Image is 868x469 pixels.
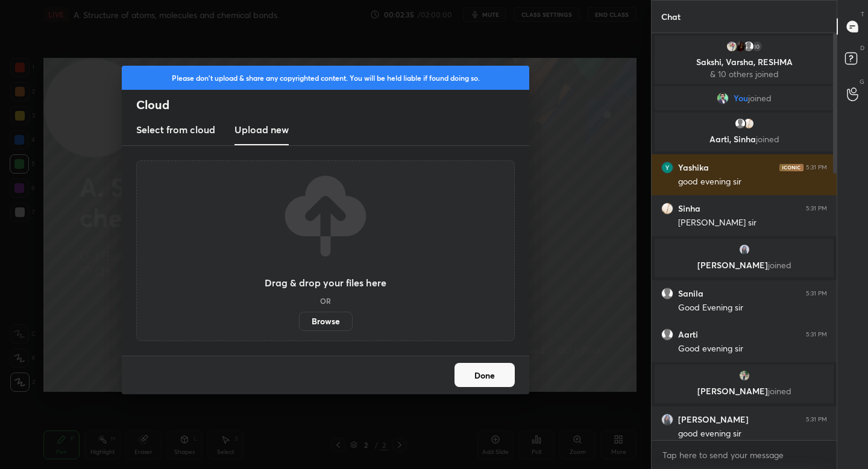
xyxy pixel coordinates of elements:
p: G [860,77,864,86]
div: good evening sir [678,176,827,188]
div: grid [652,33,837,440]
div: good evening sir [678,428,827,440]
div: 5:31 PM [806,205,827,212]
div: 5:31 PM [806,331,827,338]
h6: Yashika [678,162,709,173]
img: default.png [743,40,755,52]
h5: OR [320,297,331,304]
img: c0ed50b51c10448ead8b7ba1e1bdb2fd.jpg [743,118,755,130]
span: You [734,93,748,103]
img: 08209ed621b14c5882fa8a01680fa154.jpg [738,370,750,382]
h6: Aarti [678,329,698,340]
div: Good evening sir [678,343,827,355]
p: D [860,43,864,52]
p: [PERSON_NAME] [662,386,826,396]
div: 10 [751,40,763,52]
h6: Sanila [678,288,703,299]
span: joined [768,385,791,397]
h6: [PERSON_NAME] [678,414,749,425]
button: Done [454,363,515,387]
h3: Select from cloud [136,122,215,137]
p: & 10 others joined [662,69,826,79]
img: 6829b940f9e34d9695a8a0d1a4ba09bb.jpg [738,244,750,256]
img: d08d8ff8258545f9822ac8fffd9437ff.jpg [717,92,729,104]
h6: Sinha [678,203,700,214]
img: default.png [661,288,673,300]
img: default.png [734,118,746,130]
div: Please don't upload & share any copyrighted content. You will be held liable if found doing so. [122,66,529,90]
p: [PERSON_NAME] [662,260,826,270]
p: Chat [652,1,690,33]
h2: Cloud [136,97,529,113]
img: 9d87cc4ed8a74aa9ab3093d347a2b757.68529963_3 [661,162,673,174]
span: joined [756,133,779,145]
img: iconic-dark.1390631f.png [779,164,804,171]
div: [PERSON_NAME] sir [678,217,827,229]
p: Sakshi, Varsha, RESHMA [662,57,826,67]
p: T [861,10,864,19]
span: joined [748,93,772,103]
h3: Drag & drop your files here [265,278,386,288]
div: Good Evening sir [678,302,827,314]
img: b560f6ff74f34e8f9a2f9dbbcd026ae7.jpg [726,40,738,52]
img: 0283909a91f349259c942a65ef2c82ca.jpg [734,40,746,52]
span: joined [768,259,791,271]
img: c0ed50b51c10448ead8b7ba1e1bdb2fd.jpg [661,203,673,215]
p: Aarti, Sinha [662,134,826,144]
div: 5:31 PM [806,290,827,297]
div: 5:31 PM [806,416,827,423]
h3: Upload new [234,122,289,137]
div: 5:31 PM [806,164,827,171]
img: 6829b940f9e34d9695a8a0d1a4ba09bb.jpg [661,414,673,426]
img: default.png [661,329,673,341]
